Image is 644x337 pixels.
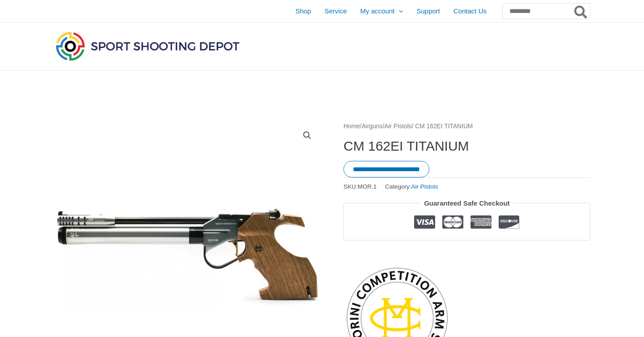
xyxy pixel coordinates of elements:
button: Search [572,4,590,19]
legend: Guaranteed Safe Checkout [420,197,513,210]
a: View full-screen image gallery [299,127,315,143]
a: Air Pistols [411,183,438,190]
span: Category: [385,181,438,192]
img: Sport Shooting Depot [54,29,241,63]
span: SKU: [343,181,377,192]
a: Airguns [362,123,383,130]
span: MOR.1 [358,183,377,190]
h1: CM 162EI TITANIUM [343,138,590,154]
nav: Breadcrumb [343,121,590,132]
a: Air Pistols [384,123,411,130]
iframe: Customer reviews powered by Trustpilot [343,247,590,258]
a: Home [343,123,360,130]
